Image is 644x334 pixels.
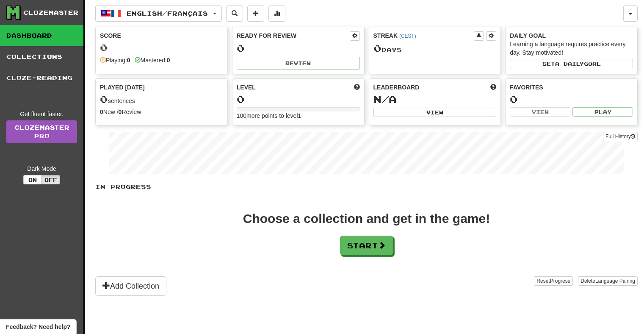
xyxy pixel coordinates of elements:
[373,42,381,54] span: 0
[490,83,496,92] span: This week in points, UTC
[373,108,497,117] button: View
[100,31,223,40] div: Score
[268,6,285,22] button: More stats
[100,42,223,53] div: 0
[510,31,633,40] div: Daily Goal
[510,40,633,57] div: Learning a language requires practice every day. Stay motivated!
[100,108,223,116] div: New / Review
[603,132,638,141] button: Full History
[23,175,42,184] button: On
[340,236,393,255] button: Start
[6,164,77,173] div: Dark Mode
[578,276,638,286] button: DeleteLanguage Pairing
[237,31,350,40] div: Ready for Review
[95,6,222,22] button: English/Français
[510,94,633,105] div: 0
[572,107,633,117] button: Play
[510,59,633,68] button: Seta dailygoal
[595,278,635,284] span: Language Pairing
[226,6,243,22] button: Search sentences
[354,83,360,92] span: Score more points to level up
[127,57,130,64] strong: 0
[100,83,145,92] span: Played [DATE]
[100,94,223,105] div: sentences
[373,93,397,105] span: N/A
[167,57,170,64] strong: 0
[100,93,108,105] span: 0
[550,278,570,284] span: Progress
[237,57,360,70] button: Review
[100,56,130,64] div: Playing:
[534,276,572,286] button: ResetProgress
[247,6,264,22] button: Add sentence to collection
[6,120,77,143] a: ClozemasterPro
[6,110,77,118] div: Get fluent faster.
[555,61,584,67] span: a daily
[373,83,420,92] span: Leaderboard
[510,107,570,117] button: View
[95,276,166,296] button: Add Collection
[510,83,633,92] div: Favorites
[237,111,360,120] div: 100 more points to level 1
[41,175,60,184] button: Off
[23,8,78,17] div: Clozemaster
[100,109,103,115] strong: 0
[119,109,122,115] strong: 0
[135,56,170,64] div: Mastered:
[243,212,490,225] div: Choose a collection and get in the game!
[237,94,360,105] div: 0
[373,31,474,40] div: Streak
[373,43,497,54] div: Day s
[6,323,70,331] span: Open feedback widget
[237,83,256,92] span: Level
[237,43,360,54] div: 0
[127,10,208,17] span: English / Français
[399,33,416,39] a: (CEST)
[95,183,638,191] p: In Progress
